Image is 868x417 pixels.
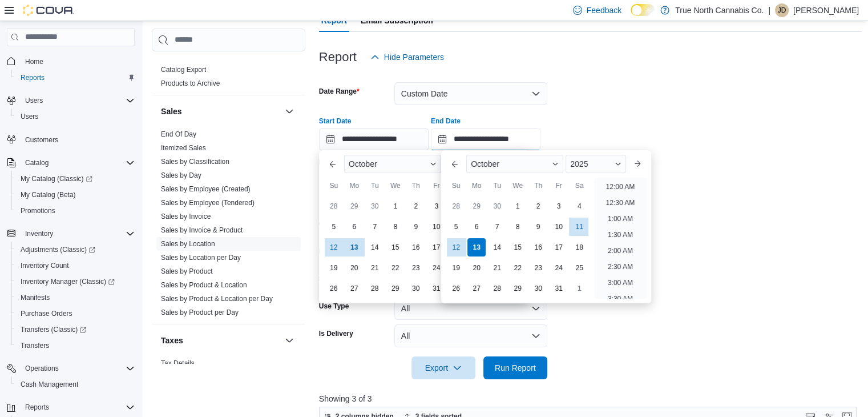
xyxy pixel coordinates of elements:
span: Purchase Orders [21,309,72,318]
a: Sales by Product & Location [161,281,247,289]
input: Press the down key to enter a popover containing a calendar. Press the escape key to close the po... [319,128,429,151]
span: Manifests [21,293,50,302]
div: day-3 [550,197,568,215]
button: Export [411,356,475,379]
span: October [349,159,377,169]
div: day-13 [345,238,364,256]
div: Th [529,177,547,195]
a: Transfers (Classic) [11,322,139,338]
div: day-1 [386,197,405,215]
div: day-29 [345,197,364,215]
button: Home [2,53,139,70]
div: Button. Open the year selector. 2025 is currently selected. [566,155,625,173]
button: Users [2,93,139,109]
span: My Catalog (Classic) [21,174,92,183]
button: Inventory [21,227,58,240]
button: Next month [628,155,647,173]
div: day-27 [345,279,364,298]
a: Sales by Day [161,171,201,179]
div: day-12 [325,238,343,256]
a: My Catalog (Classic) [16,172,97,186]
span: Inventory [25,229,53,238]
div: day-6 [467,218,486,236]
div: day-22 [508,259,527,277]
div: day-9 [529,218,547,236]
button: Manifests [11,290,139,306]
div: day-26 [325,279,343,298]
a: Itemized Sales [161,144,206,152]
div: day-2 [407,197,425,215]
span: Reports [25,403,49,412]
a: Inventory Manager (Classic) [16,275,119,288]
a: Sales by Product & Location per Day [161,295,273,303]
span: Adjustments (Classic) [21,245,95,254]
a: Adjustments (Classic) [11,242,139,258]
div: day-30 [366,197,384,215]
label: End Date [431,117,461,126]
div: day-15 [386,238,405,256]
button: Catalog [2,155,139,171]
span: Cash Management [16,378,135,391]
span: Promotions [21,206,55,215]
a: Manifests [16,291,54,304]
div: day-28 [366,279,384,298]
a: Sales by Product per Day [161,308,239,316]
input: Press the down key to enter a popover containing a calendar. Press the escape key to close the po... [431,128,540,151]
input: Dark Mode [631,4,655,16]
h3: Taxes [161,335,183,346]
div: day-8 [508,218,527,236]
a: Sales by Employee (Tendered) [161,199,255,207]
span: Operations [21,362,135,375]
div: day-3 [427,197,446,215]
button: Operations [2,360,139,376]
button: Operations [21,362,63,375]
button: Taxes [282,334,296,347]
div: day-31 [427,279,446,298]
div: day-5 [447,218,465,236]
span: Sales by Day [161,171,201,180]
a: Cash Management [16,378,83,391]
div: day-29 [386,279,405,298]
a: Sales by Location per Day [161,254,241,262]
div: Su [325,177,343,195]
a: Products to Archive [161,79,220,87]
div: day-6 [345,218,364,236]
button: Transfers [11,338,139,354]
span: Inventory Count [21,261,69,270]
div: day-29 [508,279,527,298]
div: Taxes [152,356,305,388]
span: Hide Parameters [384,51,444,63]
span: Transfers (Classic) [16,323,135,336]
span: Catalog [25,158,49,167]
span: Inventory [21,227,135,240]
div: day-4 [570,197,588,215]
a: End Of Day [161,130,196,138]
li: 1:00 AM [603,212,637,226]
button: Purchase Orders [11,306,139,322]
div: day-24 [427,259,446,277]
p: [PERSON_NAME] [793,3,859,17]
button: Products [282,40,296,54]
span: Home [25,57,43,66]
a: Inventory Manager (Classic) [11,274,139,290]
span: Export [418,356,469,379]
a: Catalog Export [161,66,206,74]
span: My Catalog (Classic) [16,172,135,186]
button: Reports [2,399,139,415]
button: Reports [21,400,54,414]
a: Users [16,110,43,123]
span: Catalog [21,156,135,170]
div: day-7 [488,218,506,236]
button: Sales [161,106,280,117]
span: Inventory Manager (Classic) [21,277,115,286]
span: Reports [16,71,135,85]
a: Home [21,55,48,69]
a: Purchase Orders [16,307,77,320]
div: day-19 [447,259,465,277]
div: Button. Open the month selector. October is currently selected. [344,155,441,173]
div: day-17 [427,238,446,256]
div: day-15 [508,238,527,256]
div: day-26 [447,279,465,298]
a: Customers [21,133,63,147]
span: Sales by Employee (Created) [161,185,251,194]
